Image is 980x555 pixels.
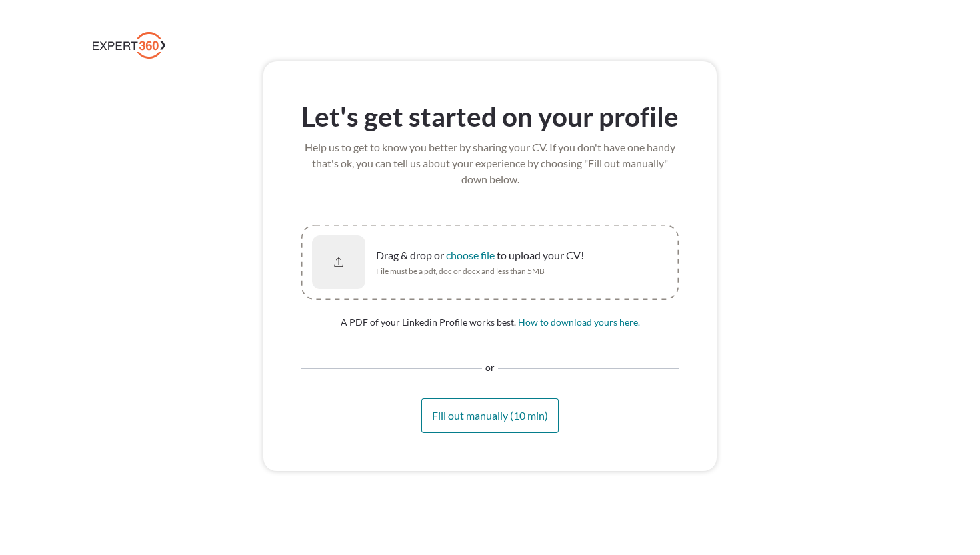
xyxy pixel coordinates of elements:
[301,368,482,370] hr: Separator
[334,257,343,267] svg: icon
[518,316,640,329] button: How to download yours here.
[446,249,495,262] button: Drag & drop or to upload your CV!File must be a pdf, doc or docx and less than 5MB
[376,266,545,277] span: File must be a pdf, doc or docx and less than 5MB
[301,99,679,134] h3: Let's get started on your profile
[432,409,548,422] span: Fill out manually (10 min)
[518,316,640,328] span: How to download yours here.
[446,249,495,261] span: choose file
[341,316,640,329] span: A PDF of your Linkedin Profile works best.
[498,368,679,370] hr: Separator
[485,361,495,377] span: or
[305,141,675,185] span: Help us to get to know you better by sharing your CV. If you don't have one handy that's ok, you ...
[421,398,559,433] button: Fill out manually (10 min)
[93,32,165,59] img: Expert 360 Logo
[376,247,584,263] span: Drag & drop or to upload your CV!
